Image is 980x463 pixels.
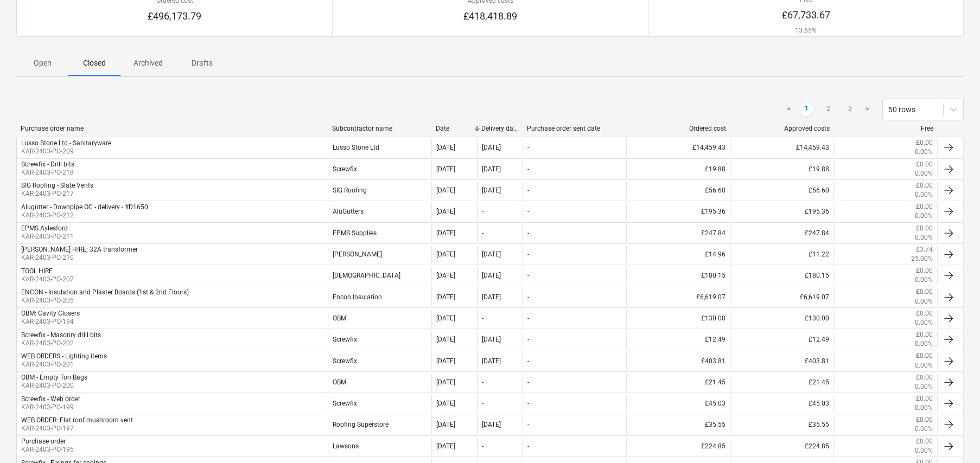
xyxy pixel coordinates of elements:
p: 0.00% [915,318,933,327]
div: [DATE] [482,272,501,279]
div: Alugutter - Downpipe OC - delivery - #D1650 [21,203,148,211]
div: SIG Roofing - Slate Vents [21,182,93,189]
div: Screwfix [328,330,431,349]
div: Encon Insulation [328,287,431,306]
div: [DATE] [436,442,455,450]
p: £0.00 [916,224,933,233]
div: [DATE] [482,293,501,301]
div: [DEMOGRAPHIC_DATA] [328,266,431,285]
div: AluGutters [328,202,431,221]
div: - [527,165,529,173]
p: KAR-2403-PO-202 [21,339,101,348]
div: [DATE] [436,144,455,151]
p: KAR-2403-PO-200 [21,381,87,390]
p: £0.00 [916,160,933,169]
p: £3.74 [916,245,933,254]
div: [DATE] [436,357,455,365]
div: £6,619.07 [730,287,833,306]
div: [DATE] [436,400,455,407]
div: [DATE] [436,165,455,173]
div: - [482,314,483,322]
div: - [482,229,483,237]
p: KAR-2403-PO-197 [21,424,133,433]
div: OBM - Empty Ton Bags [21,374,87,381]
div: £6,619.07 [626,287,730,306]
div: £247.84 [730,224,833,242]
div: [DATE] [482,250,501,258]
p: Archived [133,57,163,69]
div: [DATE] [482,421,501,428]
p: KAR-2403-PO-201 [21,360,107,369]
div: £11.22 [730,245,833,263]
div: - [527,336,529,343]
div: £12.49 [626,330,730,349]
div: WEB ORDER: Flat roof mushroom vent [21,416,133,424]
p: 0.00% [915,211,933,221]
div: - [482,400,483,407]
div: [DATE] [436,272,455,279]
div: TOOL HIRE [21,267,53,275]
div: £12.49 [730,330,833,349]
div: £224.85 [730,437,833,455]
div: - [527,421,529,428]
div: £45.03 [626,394,730,413]
p: KAR-2403-PO-194 [21,317,80,326]
div: £130.00 [626,309,730,327]
p: Closed [81,57,107,69]
div: £19.88 [626,160,730,178]
div: Delivery date [481,125,518,132]
p: KAR-2403-PO-217 [21,189,93,198]
div: Date [436,125,473,132]
div: £195.36 [626,202,730,221]
p: 25.00% [911,254,933,263]
p: 0.00% [915,403,933,413]
p: KAR-2403-PO-199 [21,403,80,412]
div: £403.81 [730,351,833,370]
iframe: Chat Widget [926,411,980,463]
div: £35.55 [626,415,730,434]
div: £195.36 [730,202,833,221]
p: 13.65% [781,26,830,35]
p: £0.00 [916,266,933,275]
div: [DATE] [482,187,501,194]
p: £0.00 [916,373,933,382]
div: £224.85 [626,437,730,455]
div: £35.55 [730,415,833,434]
div: £180.15 [730,266,833,285]
p: KAR-2403-PO-207 [21,275,74,284]
div: - [527,250,529,258]
div: [DATE] [436,378,455,386]
div: [DATE] [436,314,455,322]
div: WEB ORDERS - Lighting items [21,352,107,360]
div: [DATE] [436,421,455,428]
p: KAR-2403-PO-205 [21,296,189,305]
p: £0.00 [916,138,933,147]
div: EPMS Supplies [328,224,431,242]
p: £0.00 [916,437,933,446]
p: KAR-2403-PO-210 [21,253,138,262]
div: - [527,144,529,151]
a: Page 1 is your current page [800,103,813,116]
div: Lusso Stone Ltd [328,138,431,157]
p: 0.00% [915,446,933,455]
div: OBM: Cavity Closers [21,310,80,317]
div: Screwfix - Drill bits [21,160,74,168]
p: 0.00% [915,147,933,157]
a: Next page [861,103,874,116]
div: - [482,442,483,450]
div: £21.45 [730,373,833,391]
p: KAR-2403-PO-212 [21,211,148,220]
p: 0.00% [915,190,933,200]
div: £56.60 [626,181,730,200]
div: Subcontractor name [332,125,427,132]
div: - [527,442,529,450]
div: [DATE] [436,250,455,258]
div: [PERSON_NAME] HIRE; 32A transformer [21,246,138,253]
div: [DATE] [436,229,455,237]
div: [PERSON_NAME] [328,245,431,263]
div: - [527,400,529,407]
div: £19.88 [730,160,833,178]
div: Screwfix [328,160,431,178]
div: Screwfix - Web order [21,395,80,403]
